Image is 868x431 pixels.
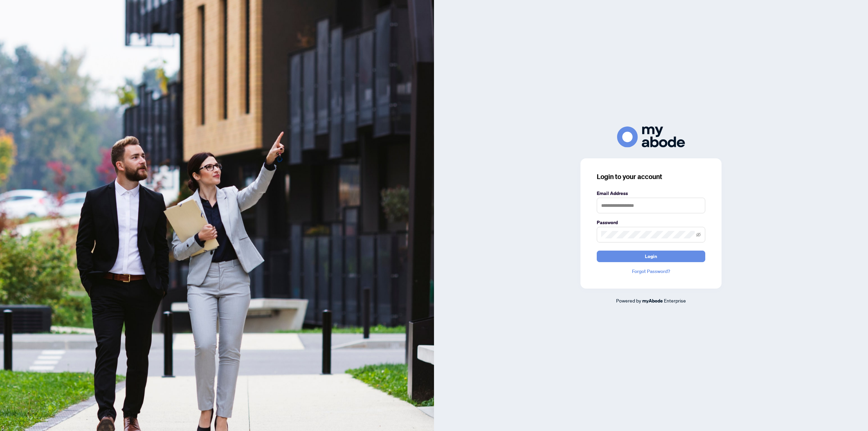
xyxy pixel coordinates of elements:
span: eye-invisible [696,232,701,237]
img: ma-logo [617,126,685,147]
span: Login [645,251,657,262]
span: Enterprise [664,297,686,303]
a: Forgot Password? [597,268,705,275]
span: Powered by [616,297,641,303]
h3: Login to your account [597,172,705,181]
a: myAbode [642,297,663,305]
label: Email Address [597,190,705,197]
button: Login [597,251,705,262]
label: Password [597,219,705,226]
